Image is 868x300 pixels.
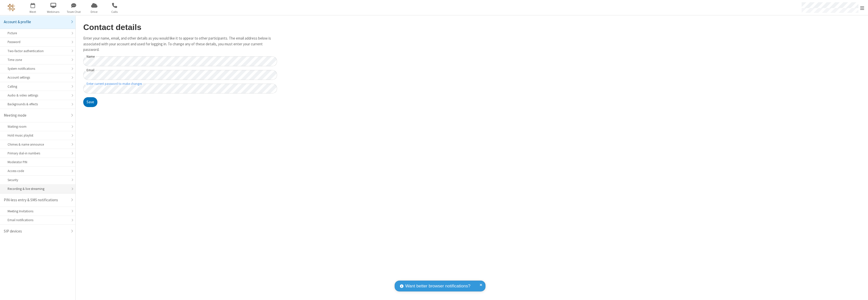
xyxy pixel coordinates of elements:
div: Access code [8,169,68,173]
span: Webinars [44,10,63,14]
span: Calls [105,10,124,14]
div: Account & profile [4,19,68,25]
div: Email notifications [8,218,68,222]
input: Name [83,56,277,66]
div: Account settings [8,75,68,80]
div: Primary dial-in numbers [8,151,68,156]
div: Security [8,178,68,182]
div: Password [8,40,68,44]
div: System notifications [8,66,68,71]
div: Time zone [8,57,68,62]
div: Waiting room [8,124,68,129]
input: Email [83,70,277,80]
h2: Contact details [83,23,277,32]
div: Chimes & name announce [8,142,68,147]
div: Hold music playlist [8,133,68,138]
input: Enter current password to make changes [83,84,277,93]
div: Calling [8,84,68,89]
img: QA Selenium DO NOT DELETE OR CHANGE [8,4,15,11]
div: PIN-less entry & SMS notifications [4,197,68,203]
div: Audio & video settings [8,93,68,98]
div: Moderator PIN [8,160,68,164]
p: Enter your name, email, and other details as you would like it to appear to other participants. T... [83,36,277,53]
div: Picture [8,31,68,36]
div: Meeting Invitations [8,209,68,214]
div: Two-factor authentication [8,49,68,53]
span: Team Chat [64,10,83,14]
div: Meeting mode [4,113,68,118]
div: Backgrounds & effects [8,102,68,107]
div: SIP devices [4,228,68,234]
iframe: Chat [855,287,864,296]
span: Meet [23,10,42,14]
div: Recording & live streaming [8,186,68,191]
span: Want better browser notifications? [405,283,470,289]
span: Drive [85,10,104,14]
button: Save [83,97,97,107]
